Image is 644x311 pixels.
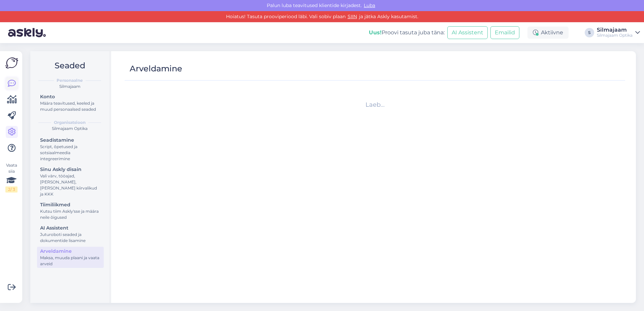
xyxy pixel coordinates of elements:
div: Maksa, muuda plaani ja vaata arveid [40,255,101,267]
div: Arveldamine [40,248,101,255]
a: SeadistamineScript, õpetused ja sotsiaalmeedia integreerimine [37,136,104,163]
a: ArveldamineMaksa, muuda plaani ja vaata arveid [37,247,104,268]
div: Arveldamine [130,62,182,75]
div: Proovi tasuta juba täna: [369,29,445,37]
button: Emailid [490,26,519,39]
div: Silmajaam [597,27,633,33]
div: Tiimiliikmed [40,201,101,208]
div: Aktiivne [527,27,569,39]
a: SilmajaamSilmajaam Optika [597,27,640,38]
div: Seadistamine [40,137,101,144]
div: Määra teavitused, keeled ja muud personaalsed seaded [40,100,101,112]
div: Vali värv, tööajad, [PERSON_NAME], [PERSON_NAME] kiirvalikud ja KKK [40,173,101,197]
div: Silmajaam [36,83,104,90]
a: TiimiliikmedKutsu tiim Askly'sse ja määra neile õigused [37,200,104,221]
div: Juturoboti seaded ja dokumentide lisamine [40,232,101,244]
h2: Seaded [36,59,104,72]
b: Organisatsioon [54,119,86,126]
img: Askly Logo [5,57,18,69]
div: S [585,28,594,37]
div: Script, õpetused ja sotsiaalmeedia integreerimine [40,144,101,162]
a: Sinu Askly disainVali värv, tööajad, [PERSON_NAME], [PERSON_NAME] kiirvalikud ja KKK [37,165,104,198]
div: Laeb... [127,100,622,109]
span: Luba [362,2,377,8]
div: Sinu Askly disain [40,166,101,173]
div: 2 / 3 [5,186,18,193]
div: Vaata siia [5,162,18,193]
a: SIIN [346,13,359,20]
a: KontoMäära teavitused, keeled ja muud personaalsed seaded [37,92,104,113]
div: AI Assistent [40,224,101,232]
div: Silmajaam Optika [36,126,104,132]
b: Uus! [369,29,382,36]
div: Kutsu tiim Askly'sse ja määra neile õigused [40,208,101,220]
b: Personaalne [57,77,83,83]
div: Silmajaam Optika [597,33,633,38]
div: Konto [40,93,101,100]
button: AI Assistent [447,26,488,39]
a: AI AssistentJuturoboti seaded ja dokumentide lisamine [37,223,104,245]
